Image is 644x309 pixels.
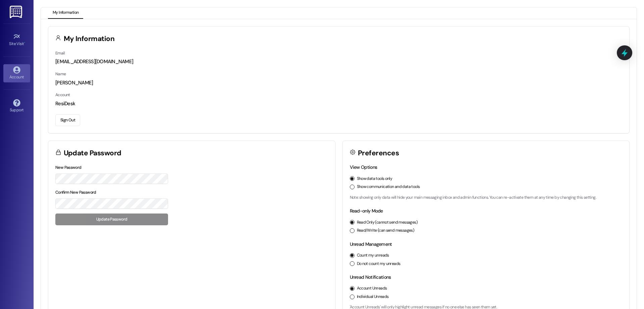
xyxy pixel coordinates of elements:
a: Site Visit • [3,31,30,49]
a: Account [3,64,30,82]
label: Read/Write (can send messages) [357,228,415,234]
button: My Information [48,7,83,19]
button: Sign Out [55,114,80,126]
span: • [24,40,25,45]
label: Show data tools only [357,176,392,182]
label: New Password [55,165,82,170]
label: Individual Unreads [357,294,389,300]
label: Read Only (cannot send messages) [357,220,418,226]
label: Read-only Mode [350,208,383,214]
a: Support [3,97,30,115]
div: ResiDesk [55,100,622,107]
label: Do not count my unreads [357,261,400,267]
label: Name [55,71,66,77]
img: ResiDesk Logo [10,6,23,18]
p: Note: showing only data will hide your main messaging inbox and admin functions. You can re-activ... [350,195,623,201]
div: [PERSON_NAME] [55,79,622,86]
label: Account Unreads [357,285,387,292]
label: Confirm New Password [55,190,96,195]
label: Account [55,92,70,98]
label: Count my unreads [357,253,389,259]
label: Unread Notifications [350,274,391,280]
label: Show communication and data tools [357,184,420,190]
label: Email [55,50,65,56]
label: View Options [350,164,377,170]
label: Unread Management [350,241,392,247]
h3: Update Password [64,150,121,157]
h3: Preferences [358,150,399,157]
h3: My Information [64,35,115,42]
div: [EMAIL_ADDRESS][DOMAIN_NAME] [55,58,622,65]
